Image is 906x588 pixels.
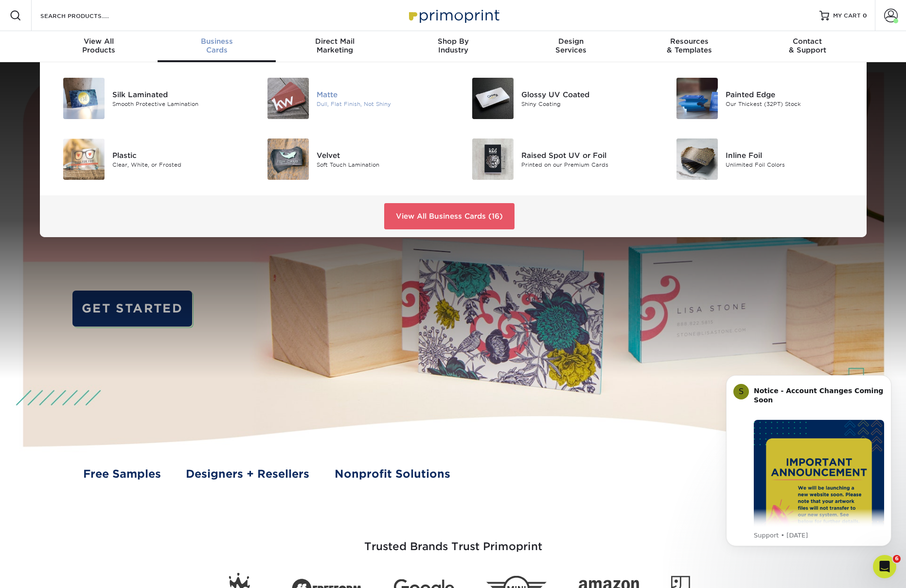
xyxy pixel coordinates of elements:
[873,555,896,578] iframe: Intercom live chat
[317,100,445,108] div: Dull, Flat Finish, Not Shiny
[267,78,309,119] img: Matte Business Cards
[472,138,514,180] img: Raised Spot UV or Foil Business Cards
[186,466,309,483] a: Designers + Resellers
[461,135,651,184] a: Raised Spot UV or Foil Business Cards Raised Spot UV or Foil Printed on our Premium Cards
[335,466,450,483] a: Nonprofit Solutions
[521,160,650,169] div: Printed on our Premium Cards
[276,31,394,62] a: Direct MailMarketing
[39,10,134,21] input: SEARCH PRODUCTS.....
[317,89,445,100] div: Matte
[384,203,515,229] a: View All Business Cards (16)
[40,37,158,54] div: Products
[276,37,394,54] div: Marketing
[63,138,105,180] img: Plastic Business Cards
[893,555,901,563] span: 6
[676,138,718,180] img: Inline Foil Business Cards
[256,135,446,184] a: Velvet Business Cards Velvet Soft Touch Lamination
[512,31,630,62] a: DesignServices
[726,150,854,160] div: Inline Foil
[833,12,861,20] span: MY CART
[711,361,906,562] iframe: Intercom notifications message
[2,558,83,585] iframe: Google Customer Reviews
[472,78,514,119] img: Glossy UV Coated Business Cards
[83,466,161,483] a: Free Samples
[461,74,651,123] a: Glossy UV Coated Business Cards Glossy UV Coated Shiny Coating
[676,78,718,119] img: Painted Edge Business Cards
[512,37,630,54] div: Services
[521,150,650,160] div: Raised Spot UV or Foil
[630,31,748,62] a: Resources& Templates
[726,160,854,169] div: Unlimited Foil Colors
[512,37,630,46] span: Design
[748,31,867,62] a: Contact& Support
[112,89,241,100] div: Silk Laminated
[394,37,512,46] span: Shop By
[267,138,309,180] img: Velvet Business Cards
[317,150,445,160] div: Velvet
[158,37,276,46] span: Business
[521,100,650,108] div: Shiny Coating
[112,100,241,108] div: Smooth Protective Lamination
[317,160,445,169] div: Soft Touch Lamination
[726,100,854,108] div: Our Thickest (32PT) Stock
[256,74,446,123] a: Matte Business Cards Matte Dull, Flat Finish, Not Shiny
[52,74,242,123] a: Silk Laminated Business Cards Silk Laminated Smooth Protective Lamination
[112,150,241,160] div: Plastic
[276,37,394,46] span: Direct Mail
[726,89,854,100] div: Painted Edge
[52,135,242,184] a: Plastic Business Cards Plastic Clear, White, or Frosted
[863,12,867,19] span: 0
[665,74,855,123] a: Painted Edge Business Cards Painted Edge Our Thickest (32PT) Stock
[112,160,241,169] div: Clear, White, or Frosted
[748,37,867,46] span: Contact
[158,37,276,54] div: Cards
[394,37,512,54] div: Industry
[630,37,748,54] div: & Templates
[521,89,650,100] div: Glossy UV Coated
[748,37,867,54] div: & Support
[158,31,276,62] a: BusinessCards
[405,5,502,26] img: Primoprint
[665,135,855,184] a: Inline Foil Business Cards Inline Foil Unlimited Foil Colors
[63,78,105,119] img: Silk Laminated Business Cards
[630,37,748,46] span: Resources
[40,37,158,46] span: View All
[394,31,512,62] a: Shop ByIndustry
[40,31,158,62] a: View AllProducts
[169,517,738,565] h3: Trusted Brands Trust Primoprint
